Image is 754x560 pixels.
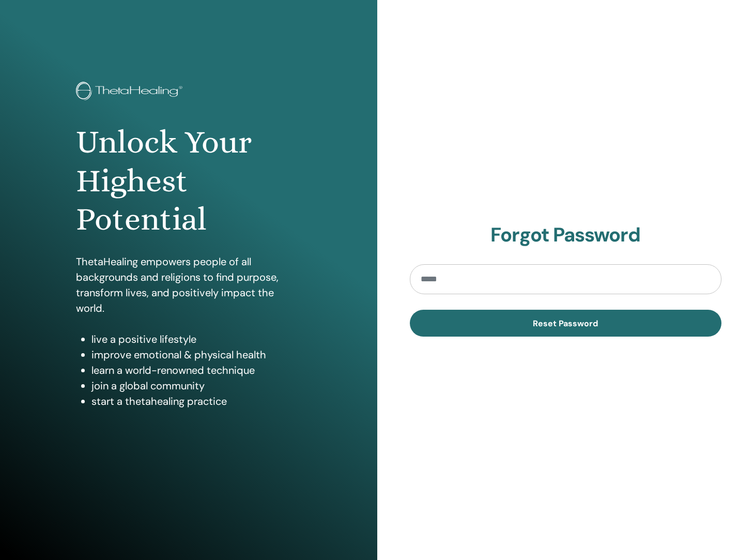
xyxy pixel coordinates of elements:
[91,378,301,393] li: join a global community
[91,393,301,409] li: start a thetahealing practice
[410,223,722,247] h2: Forgot Password
[76,123,301,238] h1: Unlock Your Highest Potential
[91,362,301,378] li: learn a world-renowned technique
[91,331,301,347] li: live a positive lifestyle
[76,254,301,316] p: ThetaHealing empowers people of all backgrounds and religions to find purpose, transform lives, a...
[533,318,598,329] span: Reset Password
[410,310,722,337] button: Reset Password
[91,347,301,362] li: improve emotional & physical health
